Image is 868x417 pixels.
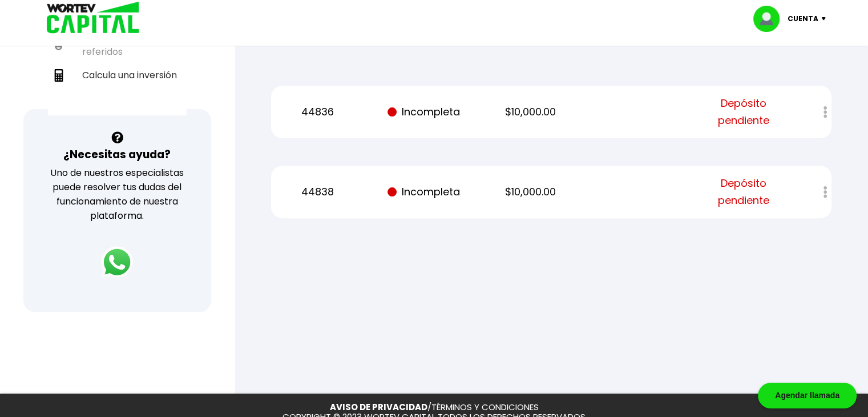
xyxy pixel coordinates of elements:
h3: ¿Necesitas ayuda? [63,146,171,163]
a: TÉRMINOS Y CONDICIONES [431,401,539,413]
span: Depósito pendiente [699,175,788,209]
p: 44836 [272,103,362,121]
img: logos_whatsapp-icon.242b2217.svg [101,246,133,278]
span: Depósito pendiente [699,95,788,129]
a: AVISO DE PRIVACIDAD [330,401,427,413]
img: profile-image [753,6,788,32]
p: Incompleta [379,183,469,201]
p: Cuenta [788,10,818,27]
img: icon-down [818,17,834,21]
p: $10,000.00 [486,103,575,121]
p: $10,000.00 [486,183,575,201]
p: Incompleta [379,103,469,121]
p: / [330,403,539,412]
p: Uno de nuestros especialistas puede resolver tus dudas del funcionamiento de nuestra plataforma. [38,166,196,223]
a: Calcula una inversión [48,63,187,87]
div: Agendar llamada [758,383,857,408]
p: 44838 [272,183,362,201]
img: calculadora-icon.17d418c4.svg [53,69,65,82]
